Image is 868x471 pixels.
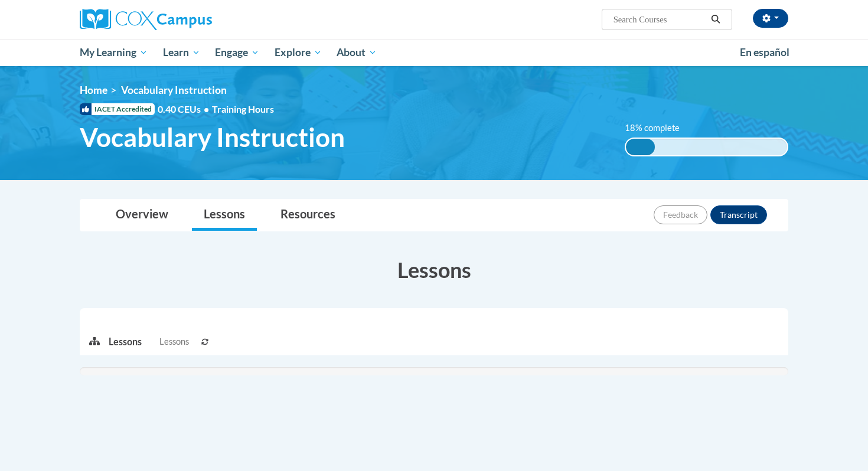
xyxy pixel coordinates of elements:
span: • [204,103,209,115]
p: Lessons [109,335,142,348]
a: Learn [155,39,208,66]
a: Engage [207,39,267,66]
button: Search [707,12,725,27]
div: 18% complete [626,139,655,155]
a: Resources [269,199,347,231]
a: About [329,39,385,66]
button: Transcript [710,205,767,224]
a: Lessons [192,199,257,231]
span: Learn [163,45,200,60]
span: Training Hours [212,103,274,115]
a: Overview [104,199,180,231]
img: Cox Campus [80,9,212,30]
h3: Lessons [80,255,788,284]
span: Lessons [159,335,189,348]
span: En español [740,46,789,58]
span: Vocabulary Instruction [80,122,345,153]
span: 0.40 CEUs [158,103,212,116]
a: Explore [267,39,329,66]
a: Home [80,84,107,96]
span: Engage [215,45,259,60]
button: Account Settings [753,9,788,28]
span: My Learning [80,45,148,60]
span: Explore [275,45,322,60]
a: My Learning [72,39,155,66]
button: Feedback [654,205,707,224]
label: 18% complete [625,122,693,135]
span: IACET Accredited [80,103,155,115]
a: En español [732,40,797,65]
div: Main menu [62,39,806,66]
a: Cox Campus [80,9,304,30]
span: Vocabulary Instruction [121,84,227,96]
input: Search Courses [612,12,707,27]
span: About [337,45,377,60]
